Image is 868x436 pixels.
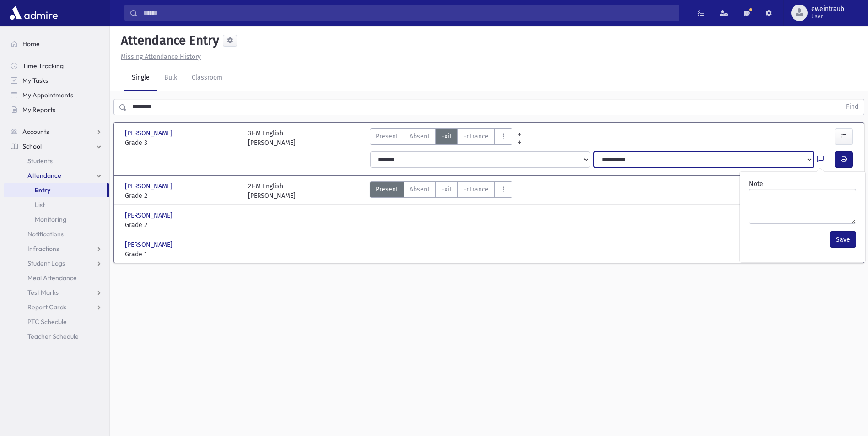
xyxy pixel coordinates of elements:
span: [PERSON_NAME] [125,181,174,191]
a: My Reports [4,102,109,117]
a: Missing Attendance History [117,53,201,61]
a: Time Tracking [4,58,109,73]
span: Exit [441,185,452,194]
span: School [22,142,42,150]
span: User [811,13,844,20]
a: Bulk [157,65,184,91]
span: Entrance [463,132,489,141]
span: My Appointments [22,91,73,99]
span: Report Cards [27,303,66,311]
span: Grade 2 [125,220,239,230]
a: List [4,197,109,212]
a: Infractions [4,241,109,256]
a: Test Marks [4,285,109,300]
a: Student Logs [4,256,109,271]
label: Note [749,179,763,189]
span: PTC Schedule [27,318,67,326]
input: Search [138,5,679,21]
span: Absent [410,132,430,141]
a: Notifications [4,227,109,241]
span: Entry [35,186,50,194]
a: School [4,139,109,154]
span: Meal Attendance [27,274,77,282]
a: My Tasks [4,73,109,88]
span: Students [27,157,53,165]
span: Present [376,132,398,141]
a: Attendance [4,168,109,183]
span: Attendance [27,171,61,180]
img: AdmirePro [7,4,60,22]
a: Entry [4,183,107,197]
span: Accounts [22,128,49,136]
a: Classroom [184,65,230,91]
span: [PERSON_NAME] [125,211,174,220]
span: Grade 2 [125,191,239,201]
a: PTC Schedule [4,314,109,329]
span: Absent [410,185,430,194]
span: Time Tracking [22,62,64,70]
span: Grade 3 [125,138,239,148]
span: Teacher Schedule [27,332,79,340]
span: Notifications [27,230,64,238]
h5: Attendance Entry [117,33,219,48]
a: Meal Attendance [4,271,109,285]
span: Entrance [463,185,489,194]
a: Students [4,154,109,168]
span: Infractions [27,245,59,253]
a: Report Cards [4,300,109,314]
span: eweintraub [811,5,844,13]
span: List [35,201,45,209]
div: AttTypes [370,128,512,148]
span: Test Marks [27,288,59,297]
span: Monitoring [35,215,66,223]
span: My Tasks [22,76,48,85]
span: Exit [441,132,452,141]
a: Teacher Schedule [4,329,109,344]
a: Accounts [4,124,109,139]
span: [PERSON_NAME] [125,240,174,250]
button: Find [841,99,864,115]
a: Single [124,65,157,91]
div: 2I-M English [PERSON_NAME] [248,181,296,201]
a: My Appointments [4,88,109,102]
span: My Reports [22,106,55,114]
div: AttTypes [370,181,512,201]
a: Monitoring [4,212,109,227]
button: Save [830,231,856,248]
span: [PERSON_NAME] [125,128,174,138]
span: Student Logs [27,259,65,267]
span: Present [376,185,398,194]
a: Home [4,37,109,51]
span: Grade 1 [125,250,239,259]
div: 3I-M English [PERSON_NAME] [248,128,296,148]
span: Home [22,40,40,48]
u: Missing Attendance History [121,53,201,61]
